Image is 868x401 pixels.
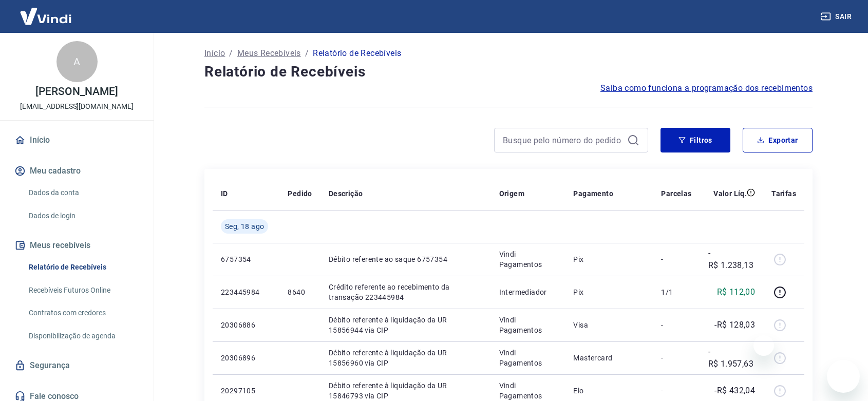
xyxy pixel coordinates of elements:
p: ID [221,188,228,199]
button: Filtros [661,128,730,152]
h4: Relatório de Recebíveis [204,62,813,82]
p: Descrição [329,188,363,199]
p: Pix [573,287,645,297]
p: Origem [499,188,524,199]
p: - [661,254,691,264]
button: Sair [819,7,856,26]
p: Débito referente ao saque 6757354 [329,254,483,264]
p: - [661,353,691,363]
iframe: Botão para abrir a janela de mensagens [827,360,860,393]
p: -R$ 1.238,13 [708,247,756,272]
button: Exportar [743,128,813,152]
p: Pedido [288,188,312,199]
p: Elo [573,386,645,396]
p: - [661,320,691,330]
p: Vindi Pagamentos [499,348,557,368]
p: / [305,47,309,60]
button: Meus recebíveis [12,234,141,257]
a: Dados de login [25,205,141,226]
p: Valor Líq. [713,188,747,199]
p: 20306896 [221,353,271,363]
p: 20297105 [221,386,271,396]
p: 20306886 [221,320,271,330]
p: [PERSON_NAME] [35,86,118,97]
p: Débito referente à liquidação da UR 15856944 via CIP [329,315,483,335]
p: Visa [573,320,645,330]
p: Vindi Pagamentos [499,249,557,270]
p: -R$ 128,03 [714,319,755,331]
p: 8640 [288,287,312,297]
p: Intermediador [499,287,557,297]
p: [EMAIL_ADDRESS][DOMAIN_NAME] [20,101,134,112]
p: Relatório de Recebíveis [313,47,401,60]
p: Tarifas [771,188,796,199]
p: Parcelas [661,188,691,199]
a: Recebíveis Futuros Online [25,280,141,301]
a: Dados da conta [25,182,141,203]
p: 1/1 [661,287,691,297]
p: -R$ 432,04 [714,385,755,397]
a: Saiba como funciona a programação dos recebimentos [600,82,813,94]
p: Crédito referente ao recebimento da transação 223445984 [329,282,483,302]
button: Meu cadastro [12,160,141,182]
p: / [229,47,233,60]
a: Disponibilização de agenda [25,326,141,347]
p: -R$ 1.957,63 [708,346,756,370]
p: Pix [573,254,645,264]
p: - [661,386,691,396]
p: R$ 112,00 [717,286,756,298]
p: Pagamento [573,188,613,199]
a: Início [12,129,141,151]
a: Relatório de Recebíveis [25,257,141,278]
a: Segurança [12,354,141,377]
a: Início [204,47,225,60]
p: Vindi Pagamentos [499,315,557,335]
iframe: Fechar mensagem [753,335,774,356]
p: Débito referente à liquidação da UR 15846793 via CIP [329,380,483,401]
a: Meus Recebíveis [237,47,301,60]
span: Seg, 18 ago [225,221,264,232]
input: Busque pelo número do pedido [503,132,623,148]
a: Contratos com credores [25,302,141,323]
div: A [56,41,98,82]
p: Vindi Pagamentos [499,380,557,401]
p: 6757354 [221,254,271,264]
img: Vindi [12,1,79,32]
p: Débito referente à liquidação da UR 15856960 via CIP [329,348,483,368]
p: Mastercard [573,353,645,363]
p: 223445984 [221,287,271,297]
